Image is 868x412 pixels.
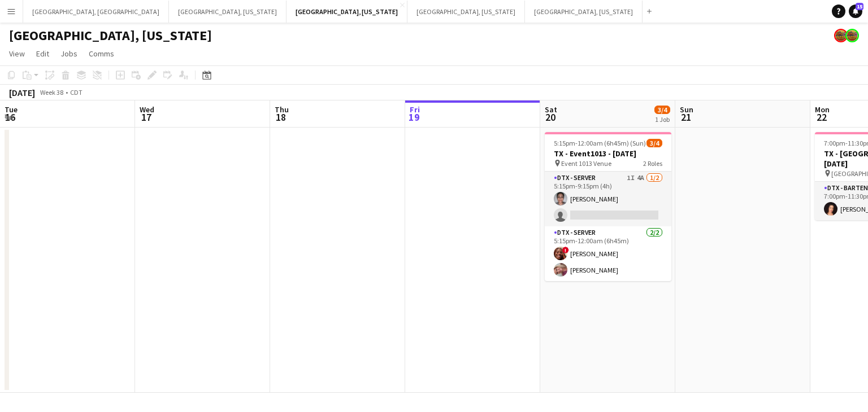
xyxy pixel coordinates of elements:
span: Tue [5,104,18,115]
button: [GEOGRAPHIC_DATA], [US_STATE] [525,1,643,23]
span: ! [562,247,569,253]
a: Comms [84,46,119,61]
button: [GEOGRAPHIC_DATA], [GEOGRAPHIC_DATA] [23,1,169,23]
span: Mon [815,104,830,115]
span: Comms [89,49,114,59]
a: Jobs [56,46,82,61]
span: Jobs [60,49,77,59]
button: [GEOGRAPHIC_DATA], [US_STATE] [407,1,525,23]
span: 2 Roles [643,159,662,168]
span: 17 [138,111,154,124]
span: 21 [678,111,693,124]
app-user-avatar: Rollin Hero [834,29,848,42]
span: 16 [3,111,18,124]
span: Thu [275,104,289,115]
span: 3/4 [654,106,670,114]
a: 15 [849,5,862,18]
div: CDT [70,88,83,97]
app-user-avatar: Rollin Hero [845,29,859,42]
button: [GEOGRAPHIC_DATA], [US_STATE] [169,1,287,23]
span: 19 [408,111,420,124]
span: 20 [543,111,557,124]
span: View [9,49,25,59]
span: Sat [545,104,557,115]
span: Event 1013 Venue [561,159,611,168]
div: 1 Job [655,115,670,124]
button: [GEOGRAPHIC_DATA], [US_STATE] [287,1,407,23]
div: [DATE] [9,87,35,98]
span: 22 [813,111,830,124]
a: Edit [32,46,54,61]
h1: [GEOGRAPHIC_DATA], [US_STATE] [9,27,212,44]
span: Fri [410,104,420,115]
h3: TX - Event1013 - [DATE] [545,148,671,159]
span: Wed [140,104,154,115]
span: 15 [856,3,863,10]
app-card-role: DTX - Server2/25:15pm-12:00am (6h45m)![PERSON_NAME][PERSON_NAME] [545,226,671,281]
span: 3/4 [646,139,662,147]
span: Week 38 [37,88,66,97]
span: 18 [273,111,289,124]
span: 5:15pm-12:00am (6h45m) (Sun) [554,139,646,147]
span: Edit [36,49,49,59]
app-card-role: DTX - Server1I4A1/25:15pm-9:15pm (4h)[PERSON_NAME] [545,172,671,226]
span: Sun [680,104,693,115]
app-job-card: 5:15pm-12:00am (6h45m) (Sun)3/4TX - Event1013 - [DATE] Event 1013 Venue2 RolesDTX - Server1I4A1/2... [545,132,671,281]
a: View [5,46,29,61]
